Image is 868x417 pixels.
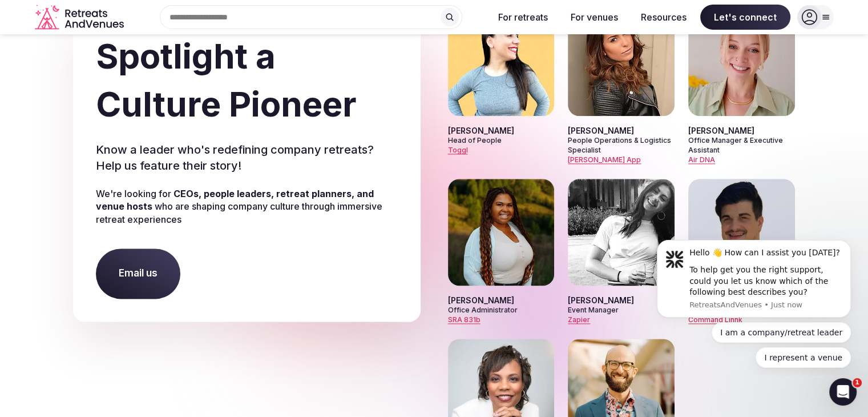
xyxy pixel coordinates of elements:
span: Let's connect [700,5,790,30]
a: Air DNA [688,155,715,164]
p: [PERSON_NAME] [688,125,795,137]
img: Sarah Julise Stratton [688,9,795,116]
p: [PERSON_NAME] [568,295,675,306]
img: Whitney Amott [448,179,555,286]
iframe: Intercom live chat [829,378,857,406]
p: Event Manager [568,306,675,315]
a: [PERSON_NAME] App [568,155,641,164]
p: [PERSON_NAME] [448,125,555,137]
button: For retreats [489,5,557,30]
a: SRA 831b [448,315,481,324]
svg: Retreats and Venues company logo [35,5,126,30]
span: 1 [853,378,862,387]
img: Sasha Franco [568,179,675,286]
img: Ian Ambrosio [688,179,795,286]
p: [PERSON_NAME] [568,125,675,137]
h2: Spotlight a Culture Pioneer [96,32,398,128]
p: Know a leader who's redefining company retreats? Help us feature their story! [96,142,398,174]
p: Head of People [448,136,555,146]
p: People Operations & Logistics Specialist [568,136,675,155]
button: For venues [562,5,627,30]
a: Zapier [568,315,590,324]
p: Office Administrator [448,306,555,315]
img: Bianca Gabriele [568,9,675,116]
p: We're looking for who are shaping company culture through immersive retreat experiences [96,187,398,226]
a: Visit the homepage [35,5,126,30]
p: [PERSON_NAME] [448,295,555,306]
span: CEOs, people leaders, retreat planners, and venue hosts [96,188,374,212]
p: Office Manager & Executive Assistant [688,136,795,155]
a: Email us [96,248,180,299]
button: Resources [632,5,696,30]
a: Toggl [448,146,468,154]
img: Dajana Dakonovic [448,9,555,116]
iframe: Intercom notifications message [640,231,868,375]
